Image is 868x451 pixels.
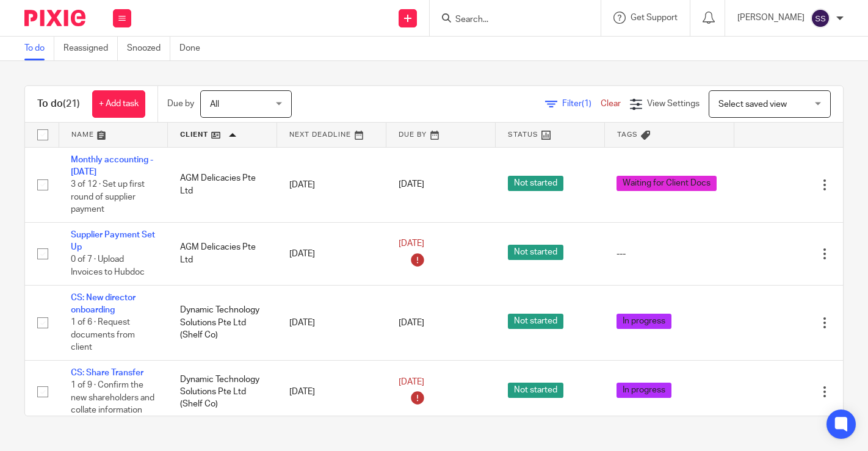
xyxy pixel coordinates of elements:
td: Dynamic Technology Solutions Pte Ltd (Shelf Co) [168,285,277,360]
a: Snoozed [127,37,170,60]
span: Tags [617,131,638,138]
span: In progress [617,383,671,398]
span: Select saved view [718,100,787,109]
h1: To do [37,98,80,110]
span: All [210,100,219,109]
div: --- [617,248,722,260]
a: CS: Share Transfer [71,369,143,377]
span: Waiting for Client Docs [617,176,717,191]
span: Filter [562,99,601,108]
span: Not started [508,383,563,398]
span: Get Support [631,13,678,22]
a: Reassigned [63,37,118,60]
a: Monthly accounting - [DATE] [71,156,153,176]
a: Clear [601,99,621,108]
span: [DATE] [399,240,424,248]
span: Not started [508,245,563,260]
span: 1 of 9 · Confirm the new shareholders and collate information [71,381,154,415]
span: 0 of 7 · Upload Invoices to Hubdoc [71,256,145,277]
a: To do [24,37,54,60]
a: Supplier Payment Set Up [71,231,155,251]
a: CS: New director onboarding [71,294,136,314]
td: Dynamic Technology Solutions Pte Ltd (Shelf Co) [168,361,277,424]
span: Not started [508,176,563,191]
p: [PERSON_NAME] [737,12,805,24]
span: View Settings [647,99,700,108]
span: Not started [508,314,563,329]
a: Done [179,37,209,60]
td: AGM Delicacies Pte Ltd [168,147,277,222]
span: [DATE] [399,378,424,386]
span: 3 of 12 · Set up first round of supplier payment [71,180,145,214]
td: [DATE] [277,222,386,285]
a: + Add task [92,90,145,118]
span: (21) [63,99,80,109]
td: [DATE] [277,285,386,360]
span: [DATE] [399,319,424,327]
span: In progress [617,314,671,329]
input: Search [454,15,564,26]
td: AGM Delicacies Pte Ltd [168,222,277,285]
td: [DATE] [277,147,386,222]
span: 1 of 6 · Request documents from client [71,319,135,352]
span: [DATE] [399,181,424,189]
img: svg%3E [811,9,830,28]
span: (1) [582,99,591,108]
img: Pixie [24,10,85,26]
td: [DATE] [277,361,386,424]
p: Due by [167,98,194,110]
